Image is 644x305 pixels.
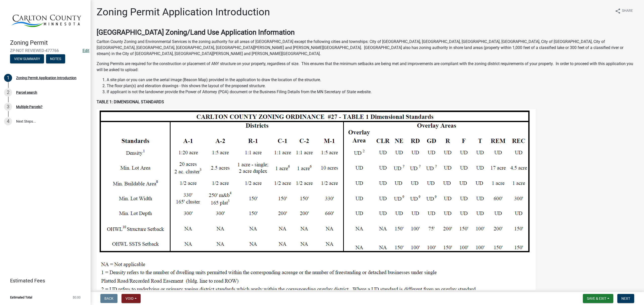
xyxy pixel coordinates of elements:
div: Parcel search [16,91,37,94]
div: Zoning Permit Application Introduction [16,76,76,80]
wm-modal-confirm: Notes [46,57,65,61]
span: Estimated Total [10,296,32,299]
button: shareShare [611,6,637,16]
span: Back [104,296,113,300]
button: Save & Exit [583,294,613,303]
a: Edit [83,48,89,53]
span: $0.00 [73,296,80,299]
li: A site plan or you can use the aerial image (Beacon Map) provided in the application to draw the ... [107,77,638,83]
a: Estimated Fees [4,276,83,286]
p: Carlton County Zoning and Environmental Services is the zoning authority for all areas of [GEOGRA... [97,39,638,57]
p: Zoning Permits are required for the construction or placement of ANY structure on your property, ... [97,61,638,73]
div: 2 [4,88,12,96]
span: Share [622,8,633,14]
button: Next [617,294,634,303]
div: 1 [4,74,12,82]
div: 3 [4,103,12,111]
li: If applicant is not the landowner provide the Power of Attorney (POA) document or the Business Fi... [107,89,638,95]
span: Void [126,296,134,300]
div: Multiple Parcels? [16,105,43,109]
strong: [GEOGRAPHIC_DATA] Zoning/Land Use Application Information [97,28,295,36]
span: Next [621,296,630,300]
i: share [615,8,621,14]
img: Carlton County, Minnesota [10,5,83,34]
div: 4 [4,117,12,125]
h1: Zoning Permit Application Introduction [97,6,270,18]
button: Notes [46,54,65,63]
strong: TABLE 1: DIMENSIONAL STANDARDS [97,99,164,104]
h4: Zoning Permit [10,39,87,46]
button: View Summary [10,54,44,63]
li: The floor plan(s) and elevation drawings - this shows the layout of the proposed structure. [107,83,638,89]
button: Void [122,294,141,303]
wm-modal-confirm: Edit Application Number [83,48,89,53]
button: Back [100,294,117,303]
wm-modal-confirm: Summary [10,57,44,61]
span: ZP-NOT REVIEWED-477766 [10,48,80,53]
span: Save & Exit [587,296,606,300]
